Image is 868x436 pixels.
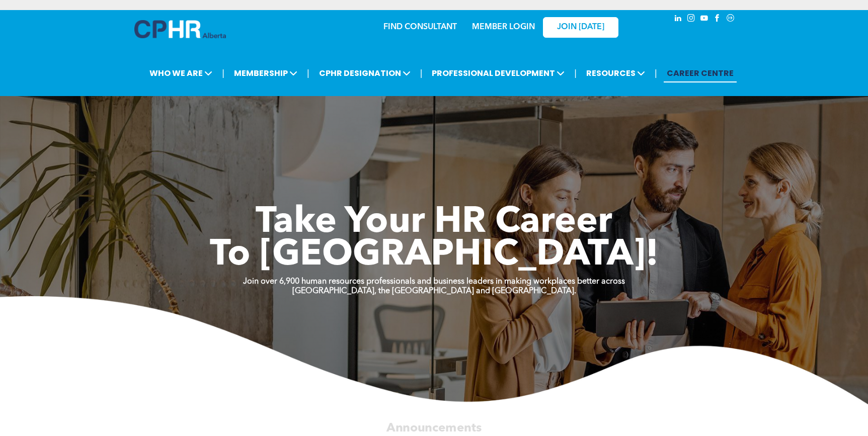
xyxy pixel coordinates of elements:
[686,13,697,26] a: instagram
[712,13,723,26] a: facebook
[383,23,457,31] a: FIND CONSULTANT
[557,23,604,32] span: JOIN [DATE]
[699,13,710,26] a: youtube
[664,64,737,82] a: CAREER CENTRE
[472,23,535,31] a: MEMBER LOGIN
[292,287,576,295] strong: [GEOGRAPHIC_DATA], the [GEOGRAPHIC_DATA] and [GEOGRAPHIC_DATA].
[210,237,659,274] span: To [GEOGRAPHIC_DATA]!
[386,422,482,434] span: Announcements
[134,20,226,38] img: A blue and white logo for cp alberta
[725,13,736,26] a: Social network
[574,63,577,83] li: |
[231,64,300,82] span: MEMBERSHIP
[243,278,625,286] strong: Join over 6,900 human resources professionals and business leaders in making workplaces better ac...
[429,64,568,82] span: PROFESSIONAL DEVELOPMENT
[316,64,414,82] span: CPHR DESIGNATION
[543,17,618,38] a: JOIN [DATE]
[583,64,648,82] span: RESOURCES
[222,63,224,83] li: |
[420,63,423,83] li: |
[307,63,309,83] li: |
[146,64,215,82] span: WHO WE ARE
[256,205,612,241] span: Take Your HR Career
[655,63,657,83] li: |
[673,13,684,26] a: linkedin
